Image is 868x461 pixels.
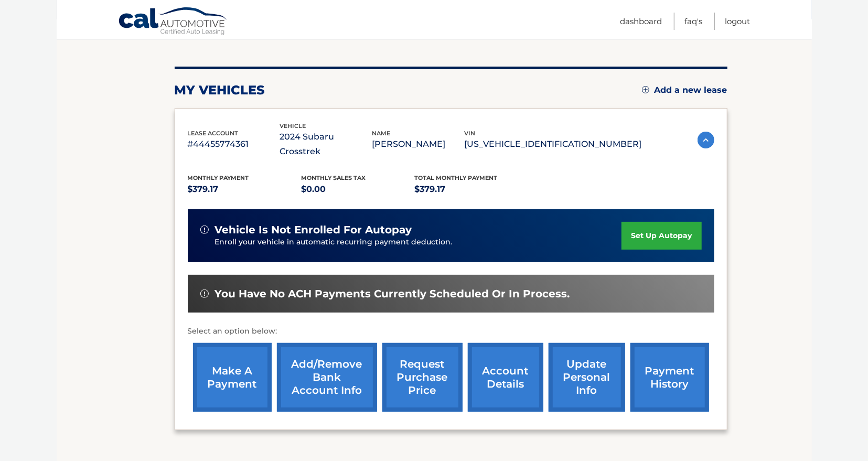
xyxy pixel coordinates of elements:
[301,182,415,197] p: $0.00
[372,137,465,152] p: [PERSON_NAME]
[642,85,727,95] a: Add a new lease
[465,137,642,152] p: [US_VEHICLE_IDENTIFICATION_NUMBER]
[188,325,714,338] p: Select an option below:
[188,174,249,181] span: Monthly Payment
[415,174,498,181] span: Total Monthly Payment
[465,130,476,137] span: vin
[725,13,751,30] a: Logout
[280,122,306,130] span: vehicle
[620,13,662,30] a: Dashboard
[382,343,463,412] a: request purchase price
[468,343,543,412] a: account details
[215,223,412,237] span: vehicle is not enrolled for autopay
[630,343,709,412] a: payment history
[215,237,622,248] p: Enroll your vehicle in automatic recurring payment deduction.
[118,7,228,37] a: Cal Automotive
[175,82,265,98] h2: my vehicles
[301,174,366,181] span: Monthly sales Tax
[188,137,280,152] p: #44455774361
[642,86,649,93] img: add.svg
[188,130,239,137] span: lease account
[277,343,377,412] a: Add/Remove bank account info
[549,343,625,412] a: update personal info
[621,222,701,250] a: set up autopay
[193,343,272,412] a: make a payment
[188,182,302,197] p: $379.17
[415,182,529,197] p: $379.17
[200,290,209,298] img: alert-white.svg
[698,132,714,148] img: accordion-active.svg
[280,130,372,159] p: 2024 Subaru Crosstrek
[215,287,570,301] span: You have no ACH payments currently scheduled or in process.
[685,13,703,30] a: FAQ's
[200,226,209,234] img: alert-white.svg
[372,130,391,137] span: name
